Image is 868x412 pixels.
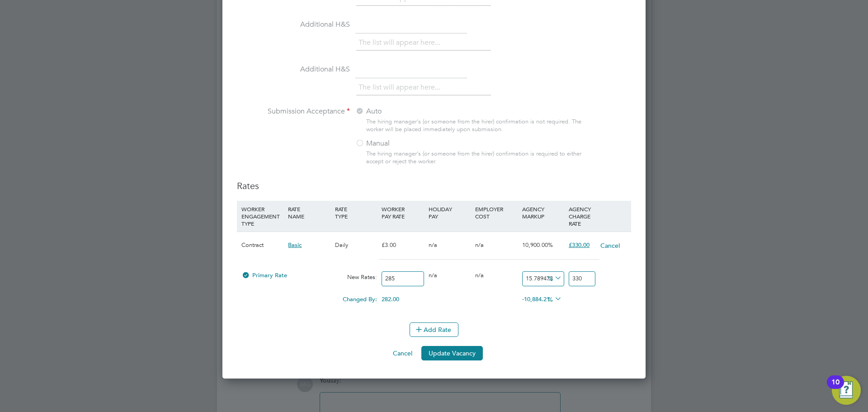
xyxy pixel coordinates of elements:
[386,346,420,360] button: Cancel
[475,271,484,279] span: n/a
[600,241,620,250] button: Cancel
[544,294,563,303] span: %
[410,322,458,337] button: Add Rate
[366,150,586,166] div: The hiring manager's (or someone from the hirer) confirmation is required to either accept or rej...
[544,273,563,283] span: %
[333,201,379,224] div: RATE TYPE
[522,241,553,249] span: 10,900.00%
[566,201,598,232] div: AGENCY CHARGE RATE
[237,180,631,192] h3: Rates
[429,241,437,249] span: n/a
[366,118,586,133] div: The hiring manager's (or someone from the hirer) confirmation is not required. The worker will be...
[359,37,444,49] li: The list will appear here...
[379,232,426,258] div: £3.00
[333,232,379,258] div: Daily
[288,241,302,249] span: Basic
[473,201,519,224] div: EMPLOYER COST
[569,241,590,249] span: £330.00
[237,65,350,74] label: Additional H&S
[239,232,286,258] div: Contract
[520,201,566,224] div: AGENCY MARKUP
[355,107,468,116] label: Auto
[237,107,350,116] label: Submission Acceptance
[475,241,484,249] span: n/a
[379,201,426,224] div: WORKER PAY RATE
[429,271,437,279] span: n/a
[333,269,379,286] div: New Rates:
[239,201,286,232] div: WORKER ENGAGEMENT TYPE
[522,295,550,303] span: -10,884.21
[359,81,444,94] li: The list will appear here...
[241,271,287,279] span: Primary Rate
[355,139,468,148] label: Manual
[832,376,861,405] button: Open Resource Center, 10 new notifications
[426,201,473,224] div: HOLIDAY PAY
[239,291,379,308] div: Changed By:
[421,346,483,360] button: Update Vacancy
[286,201,332,224] div: RATE NAME
[382,295,399,303] span: 282.00
[831,382,840,394] div: 10
[237,20,350,29] label: Additional H&S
